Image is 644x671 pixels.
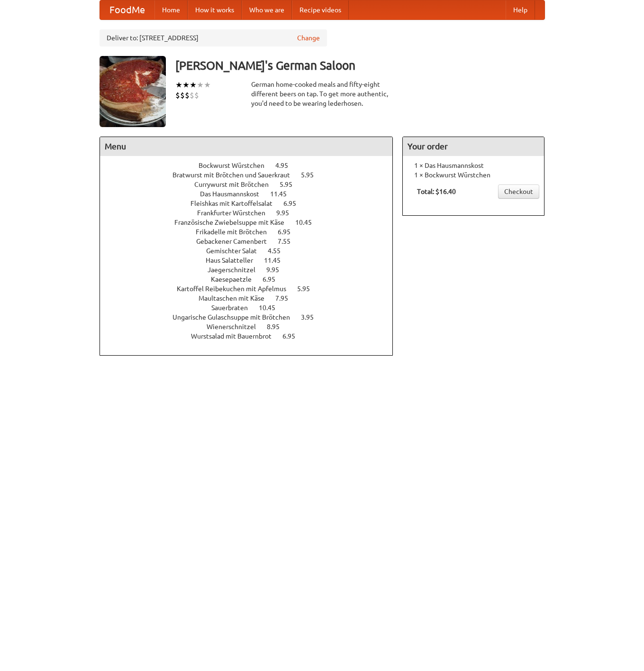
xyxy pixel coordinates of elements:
a: Jaegerschnitzel 9.95 [208,266,297,274]
li: ★ [175,80,182,90]
span: Sauerbraten [211,304,257,312]
li: $ [190,90,194,101]
span: Haus Salatteller [206,257,263,264]
span: 6.95 [282,332,305,340]
span: 5.95 [301,171,323,179]
a: Kaesepaetzle 6.95 [211,276,293,283]
a: Maultaschen mit Käse 7.95 [199,294,306,302]
a: Gemischter Salat 4.55 [206,247,298,255]
a: Gebackener Camenbert 7.55 [196,238,308,245]
span: 11.45 [270,190,296,198]
a: Checkout [498,184,539,199]
a: Das Hausmannskost 11.45 [200,190,304,198]
span: 10.45 [295,219,321,226]
span: 10.45 [259,304,285,312]
li: $ [175,90,180,101]
h4: Your order [403,137,544,156]
a: Kartoffel Reibekuchen mit Apfelmus 5.95 [177,285,327,293]
span: Maultaschen mit Käse [199,294,274,302]
li: ★ [197,80,204,90]
li: ★ [204,80,211,90]
a: How it works [188,0,242,19]
span: 7.95 [275,294,298,302]
a: Currywurst mit Brötchen 5.95 [194,181,310,188]
li: 1 × Das Hausmannskost [408,161,539,170]
a: Change [297,33,320,43]
span: 9.95 [276,209,299,217]
span: 6.95 [263,276,285,283]
span: 4.95 [275,162,298,169]
span: Kaesepaetzle [211,276,261,283]
span: Kartoffel Reibekuchen mit Apfelmus [177,285,296,293]
span: 6.95 [278,228,300,236]
a: Haus Salatteller 11.45 [206,257,298,264]
span: 3.95 [301,313,323,321]
span: Currywurst mit Brötchen [194,181,278,188]
li: 1 × Bockwurst Würstchen [408,170,539,180]
a: Französische Zwiebelsuppe mit Käse 10.45 [174,219,329,226]
span: Gebackener Camenbert [196,238,276,245]
span: Französische Zwiebelsuppe mit Käse [174,219,294,226]
span: Bratwurst mit Brötchen und Sauerkraut [172,171,299,179]
li: ★ [182,80,190,90]
b: Total: $16.40 [417,188,456,195]
a: Wienerschnitzel 8.95 [207,323,297,331]
span: 4.55 [268,247,290,255]
span: Frankfurter Würstchen [197,209,275,217]
span: 8.95 [267,323,289,331]
a: Frikadelle mit Brötchen 6.95 [196,228,308,236]
li: $ [180,90,185,101]
h4: Menu [100,137,393,156]
a: FoodMe [100,0,154,19]
a: Wurstsalad mit Bauernbrot 6.95 [191,332,313,340]
span: Jaegerschnitzel [208,266,265,274]
a: Home [154,0,188,19]
span: Bockwurst Würstchen [199,162,274,169]
span: 9.95 [266,266,289,274]
span: Gemischter Salat [206,247,266,255]
img: angular.jpg [100,56,166,127]
span: 5.95 [280,181,302,188]
a: Bockwurst Würstchen 4.95 [199,162,306,169]
a: Fleishkas mit Kartoffelsalat 6.95 [190,200,314,207]
a: Sauerbraten 10.45 [211,304,293,312]
div: German home-cooked meals and fifty-eight different beers on tap. To get more authentic, you'd nee... [251,80,393,108]
span: Wienerschnitzel [207,323,265,331]
span: Fleishkas mit Kartoffelsalat [190,200,282,207]
a: Frankfurter Würstchen 9.95 [197,209,307,217]
h3: [PERSON_NAME]'s German Saloon [175,56,545,75]
span: 7.55 [278,238,300,245]
li: $ [194,90,199,101]
span: Ungarische Gulaschsuppe mit Brötchen [172,313,299,321]
span: 6.95 [283,200,306,207]
li: $ [185,90,190,101]
a: Bratwurst mit Brötchen und Sauerkraut 5.95 [172,171,331,179]
span: Wurstsalad mit Bauernbrot [191,332,281,340]
span: 11.45 [264,257,290,264]
span: 5.95 [297,285,319,293]
a: Recipe videos [292,0,349,19]
span: Das Hausmannskost [200,190,269,198]
span: Frikadelle mit Brötchen [196,228,276,236]
a: Help [506,0,535,19]
div: Deliver to: [STREET_ADDRESS] [100,29,327,46]
a: Who we are [242,0,292,19]
a: Ungarische Gulaschsuppe mit Brötchen 3.95 [172,313,331,321]
li: ★ [190,80,197,90]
